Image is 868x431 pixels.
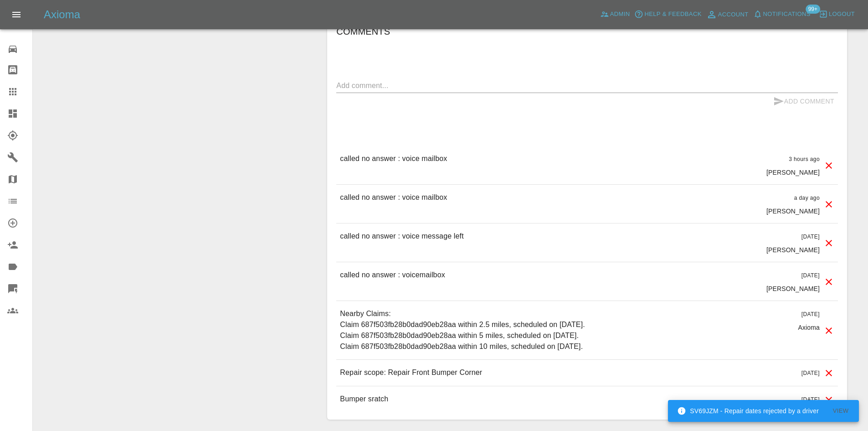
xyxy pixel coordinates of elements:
[340,153,447,164] p: called no answer : voice mailbox
[644,9,701,20] span: Help & Feedback
[340,270,445,280] p: called no answer : voicemailbox
[766,207,820,216] p: [PERSON_NAME]
[794,195,820,201] span: a day ago
[5,4,27,26] button: Open drawer
[801,311,820,317] span: [DATE]
[829,9,855,20] span: Logout
[340,308,585,352] p: Nearby Claims: Claim 687f503fb28b0dad90eb28aa within 2.5 miles, scheduled on [DATE]. Claim 687f50...
[766,284,820,293] p: [PERSON_NAME]
[801,370,820,376] span: [DATE]
[801,234,820,240] span: [DATE]
[598,7,632,21] a: Admin
[340,367,482,378] p: Repair scope: Repair Front Bumper Corner
[632,7,704,21] button: Help & Feedback
[801,396,820,403] span: [DATE]
[801,272,820,279] span: [DATE]
[766,168,820,177] p: [PERSON_NAME]
[340,231,463,242] p: called no answer : voice message left
[340,192,447,203] p: called no answer : voice mailbox
[798,323,820,332] p: Axioma
[610,9,630,20] span: Admin
[718,10,749,20] span: Account
[677,403,819,419] div: SV69JZM - Repair dates rejected by a driver
[826,404,855,418] button: View
[789,156,820,162] span: 3 hours ago
[336,24,838,39] h6: Comments
[340,394,388,405] p: Bumper sratch
[44,7,80,22] h5: Axioma
[766,245,820,254] p: [PERSON_NAME]
[751,7,813,21] button: Notifications
[806,5,820,14] span: 99+
[704,7,751,22] a: Account
[763,9,811,20] span: Notifications
[817,7,857,21] button: Logout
